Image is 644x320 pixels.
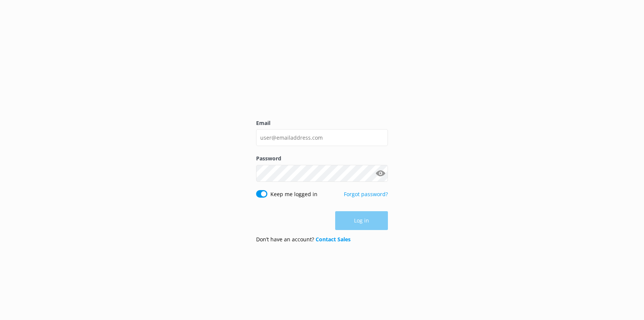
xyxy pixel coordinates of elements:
input: user@emailaddress.com [256,129,388,146]
button: Show password [373,166,388,181]
a: Contact Sales [316,236,351,243]
p: Don’t have an account? [256,235,351,244]
a: Forgot password? [344,190,388,198]
label: Password [256,154,388,163]
label: Keep me logged in [270,190,317,198]
label: Email [256,119,388,127]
